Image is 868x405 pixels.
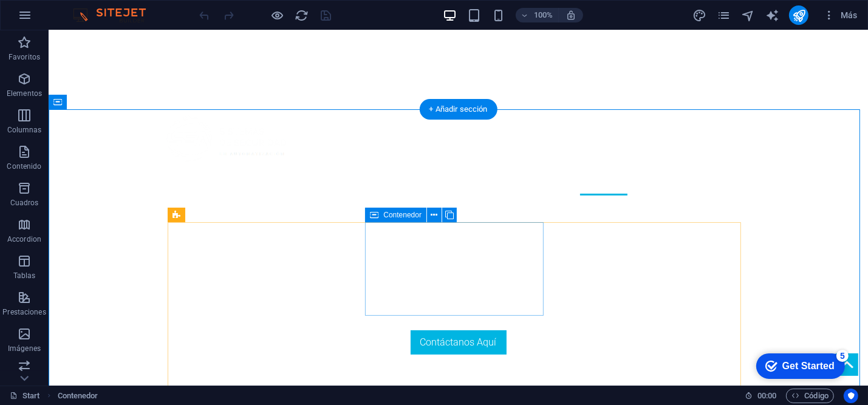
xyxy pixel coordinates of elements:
[7,89,42,98] p: Elementos
[70,8,161,22] img: Editor Logo
[741,9,755,22] i: Navegador
[58,389,98,403] span: Haz clic para seleccionar y doble clic para editar
[692,8,706,22] button: design
[36,13,88,24] div: Get Started
[10,198,39,208] p: Cuadros
[766,391,768,400] span: :
[516,8,559,22] button: 100%
[270,8,285,22] button: Haz clic para salir del modo de previsualización y seguir editando
[8,344,41,353] p: Imágenes
[740,8,755,22] button: navigator
[7,162,41,171] p: Contenido
[10,389,40,403] a: Haz clic para cancelar la selección y doble clic para abrir páginas
[2,307,46,317] p: Prestaciones
[58,389,98,403] nav: breadcrumb
[295,8,309,22] button: reload
[717,9,731,22] i: Páginas (Ctrl+Alt+S)
[745,389,777,403] h6: Tiempo de la sesión
[716,8,731,22] button: pages
[566,10,576,21] i: Al redimensionar, ajustar el nivel de zoom automáticamente para ajustarse al dispositivo elegido.
[757,389,776,403] span: 00 00
[789,5,808,25] button: publish
[9,52,40,62] p: Favoritos
[295,9,309,22] i: Volver a cargar página
[383,211,422,219] span: Contenedor
[792,9,806,22] i: Publicar
[10,6,98,32] div: Get Started 5 items remaining, 0% complete
[13,271,36,281] p: Tablas
[419,99,497,120] div: + Añadir sección
[7,234,41,244] p: Accordion
[765,8,779,22] button: text_generator
[786,389,834,403] button: Código
[818,5,863,25] button: Más
[823,9,858,21] span: Más
[7,125,42,135] p: Columnas
[791,389,829,403] span: Código
[765,9,779,22] i: AI Writer
[534,8,553,22] h6: 100%
[90,2,102,15] div: 5
[844,389,858,403] button: Usercentrics
[692,9,706,22] i: Diseño (Ctrl+Alt+Y)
